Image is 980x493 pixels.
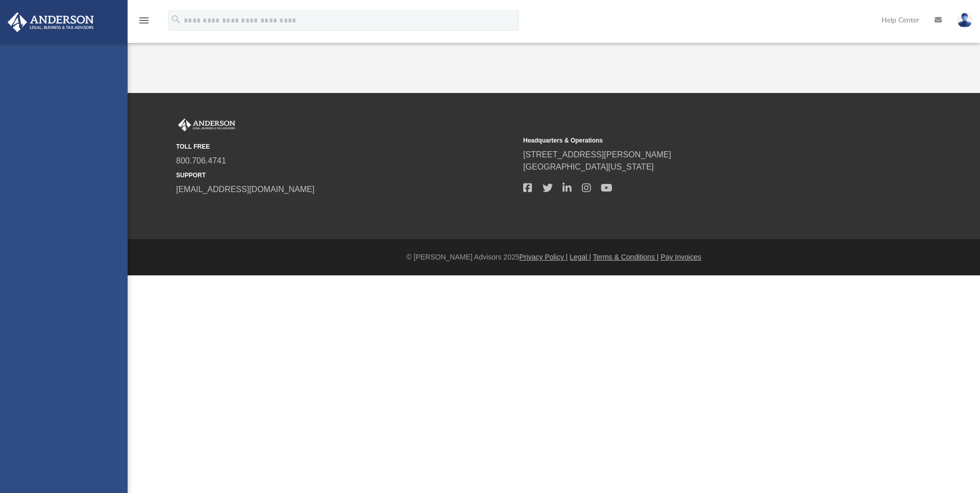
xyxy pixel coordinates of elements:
[138,19,150,27] a: menu
[5,12,97,32] img: Anderson Advisors Platinum Portal
[523,150,671,159] a: [STREET_ADDRESS][PERSON_NAME]
[957,13,972,28] img: User Pic
[523,162,654,171] a: [GEOGRAPHIC_DATA][US_STATE]
[570,253,591,261] a: Legal |
[660,253,701,261] a: Pay Invoices
[176,171,516,180] small: SUPPORT
[128,252,980,263] div: © [PERSON_NAME] Advisors 2025
[176,142,516,151] small: TOLL FREE
[523,136,863,145] small: Headquarters & Operations
[593,253,659,261] a: Terms & Conditions |
[138,14,150,27] i: menu
[520,253,568,261] a: Privacy Policy |
[176,156,226,165] a: 800.706.4741
[170,14,182,25] i: search
[176,185,314,194] a: [EMAIL_ADDRESS][DOMAIN_NAME]
[176,119,237,132] img: Anderson Advisors Platinum Portal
